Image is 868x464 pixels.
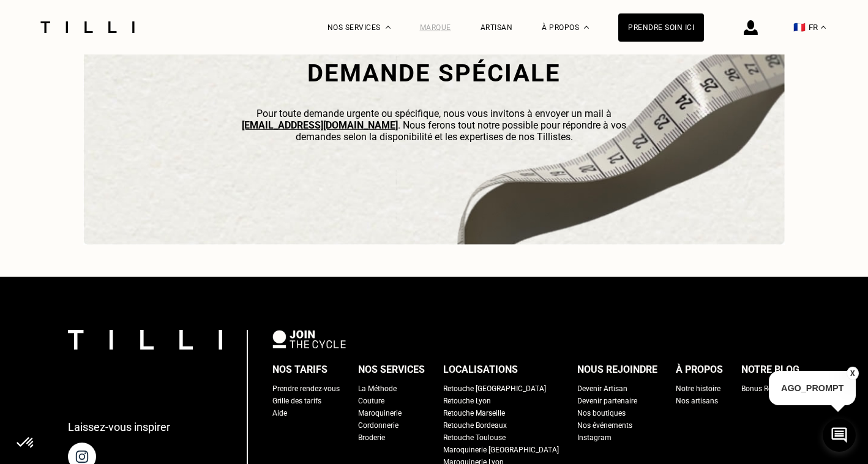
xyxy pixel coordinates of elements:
div: Localisations [443,361,518,379]
a: Couture [358,395,384,407]
button: X [847,367,859,380]
a: Prendre rendez-vous [272,383,340,395]
a: La Méthode [358,383,397,395]
a: Notre histoire [676,383,720,395]
a: Broderie [358,432,385,444]
p: Pour toute demande urgente ou spécifique, nous vous invitons à envoyer un mail à . Nous ferons to... [226,108,642,143]
a: Artisan [481,23,513,32]
a: Prendre soin ici [618,13,704,42]
div: Notre blog [741,361,799,379]
a: Cordonnerie [358,419,398,432]
a: Retouche Marseille [443,407,505,419]
h2: Demande spéciale [226,59,642,88]
a: Devenir partenaire [577,395,637,407]
a: Nos événements [577,419,632,432]
div: Nous rejoindre [577,361,657,379]
img: Menu déroulant [386,26,391,29]
a: Devenir Artisan [577,383,627,395]
a: Maroquinerie [GEOGRAPHIC_DATA] [443,444,559,456]
img: logo Tilli [68,330,222,349]
div: Nos tarifs [272,361,327,379]
a: Instagram [577,432,612,444]
div: Nos services [358,361,425,379]
img: Menu déroulant à propos [584,26,589,29]
a: Aide [272,407,287,419]
img: logo Join The Cycle [272,330,346,348]
a: [EMAIL_ADDRESS][DOMAIN_NAME] [242,119,398,131]
img: menu déroulant [821,26,826,29]
img: Logo du service de couturière Tilli [36,21,139,33]
div: À propos [676,361,723,379]
a: Retouche Bordeaux [443,419,507,432]
img: icône connexion [744,20,758,35]
p: Laissez-vous inspirer [68,421,170,433]
a: Grille des tarifs [272,395,321,407]
a: Retouche Toulouse [443,432,506,444]
p: AGO_PROMPT [769,371,856,405]
a: Retouche [GEOGRAPHIC_DATA] [443,383,546,395]
a: Nos boutiques [577,407,626,419]
a: Nos artisans [676,395,718,407]
a: Marque [420,23,451,32]
a: Retouche Lyon [443,395,491,407]
span: 🇫🇷 [793,21,806,33]
a: Bonus Réparation [741,383,800,395]
a: Maroquinerie [358,407,402,419]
